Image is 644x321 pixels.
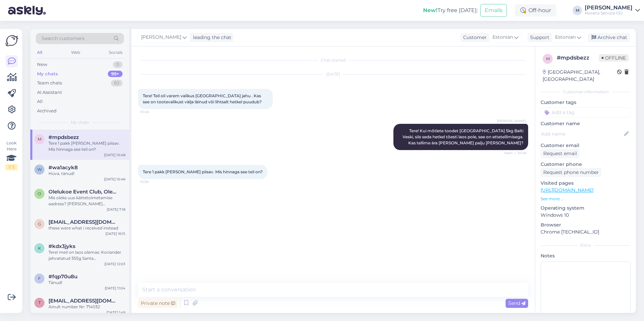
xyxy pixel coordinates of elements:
[140,179,165,184] span: 10:59
[541,120,631,127] p: Customer name
[71,119,89,126] span: My chats
[49,298,119,304] span: timofei@schlossle-hotels.com
[38,246,41,251] span: k
[106,310,125,315] div: [DATE] 1:49
[423,6,478,14] div: Try free [DATE]:
[49,134,79,140] span: #mpdsbezz
[143,93,262,104] span: Tere! Teil oli varem valikus [GEOGRAPHIC_DATA] jahu . Kas see on tootevalikust välja läinud või l...
[541,130,623,138] input: Add name
[5,164,18,170] div: 1 / 3
[402,128,524,145] span: Tere! Kui mõtlete toodet [GEOGRAPHIC_DATA] 5kg Balti Veski, siis seda hetkel tõesti laos pole, se...
[599,54,629,62] span: Offline
[111,80,123,86] div: 63
[108,71,123,77] div: 99+
[140,109,165,114] span: 10:46
[49,140,125,152] div: Tere 1 pakk [PERSON_NAME] piisav. Mis hinnaga see teil on?
[541,161,631,168] p: Customer phone
[515,4,556,16] div: Off-hour
[541,242,631,248] div: Extra
[480,4,507,17] button: Emails
[38,300,41,305] span: t
[104,152,125,157] div: [DATE] 10:48
[573,6,582,15] div: M
[587,33,630,42] div: Archive chat
[541,89,631,95] div: Customer information
[70,48,82,57] div: Web
[49,304,125,310] div: Ainult number Nr: 714032
[541,187,593,193] a: [URL][DOMAIN_NAME]
[42,35,85,42] span: Search customers
[541,252,631,259] p: Notes
[113,61,123,68] div: 0
[105,286,125,291] div: [DATE] 11:04
[423,7,438,13] b: New!
[460,34,487,41] div: Customer
[541,149,580,158] div: Request email
[49,195,125,207] div: Mis oleks uus kättetoimetamise aadress? [PERSON_NAME] kliendikaardil muudatused. Kas ettevõte on:...
[36,48,43,57] div: All
[143,169,263,174] span: Tere 1 pakk [PERSON_NAME] piisav. Mis hinnaga see teil on?
[541,205,631,212] p: Operating system
[49,243,75,249] span: #kdx3jyks
[37,80,62,86] div: Team chats
[37,167,42,172] span: w
[37,61,47,68] div: New
[541,196,631,202] p: See more ...
[37,98,43,105] div: All
[138,57,528,63] div: Chat started
[138,71,528,77] div: [DATE]
[37,89,62,96] div: AI Assistant
[38,137,41,142] span: m
[37,71,58,77] div: My chats
[49,274,77,280] span: #fqp70u8u
[104,261,125,266] div: [DATE] 12:03
[541,99,631,106] p: Customer tags
[546,56,550,61] span: m
[49,280,125,286] div: Tänud!
[557,54,599,62] div: # mpdsbezz
[49,189,119,195] span: Olelukoe Event Club, OleLukoe Fantazija OÜ
[49,165,78,171] span: #wa1acyk8
[541,142,631,149] p: Customer email
[138,299,178,308] div: Private note
[527,34,549,41] div: Support
[105,231,125,236] div: [DATE] 16:15
[49,249,125,261] div: Tere! meil on laos olemas: Koriander jahvatatud 355g Santa [PERSON_NAME] terve 270g [GEOGRAPHIC_D...
[49,171,125,177] div: Hüva, tänud!
[38,221,41,226] span: g
[5,140,18,170] div: Look Here
[585,5,640,16] a: [PERSON_NAME]Horeca Service OÜ
[190,34,231,41] div: leading the chat
[107,48,124,57] div: Socials
[5,34,18,47] img: Askly Logo
[501,150,526,155] span: Seen ✓ 10:48
[49,219,119,225] span: gnr.kid@gmail.com
[541,221,631,228] p: Browser
[497,118,526,123] span: [PERSON_NAME]
[541,228,631,236] p: Chrome [TECHNICAL_ID]
[104,177,125,182] div: [DATE] 10:46
[107,207,125,212] div: [DATE] 7:18
[508,300,525,306] span: Send
[541,212,631,219] p: Windows 10
[555,34,576,41] span: Estonian
[38,276,41,281] span: f
[585,5,633,10] div: [PERSON_NAME]
[541,180,631,187] p: Visited pages
[141,34,181,41] span: [PERSON_NAME]
[492,34,513,41] span: Estonian
[541,107,631,117] input: Add a tag
[585,10,633,16] div: Horeca Service OÜ
[37,108,57,114] div: Archived
[38,191,41,196] span: O
[541,168,602,177] div: Request phone number
[49,225,125,231] div: these were what i received instead
[543,69,617,83] div: [GEOGRAPHIC_DATA], [GEOGRAPHIC_DATA]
